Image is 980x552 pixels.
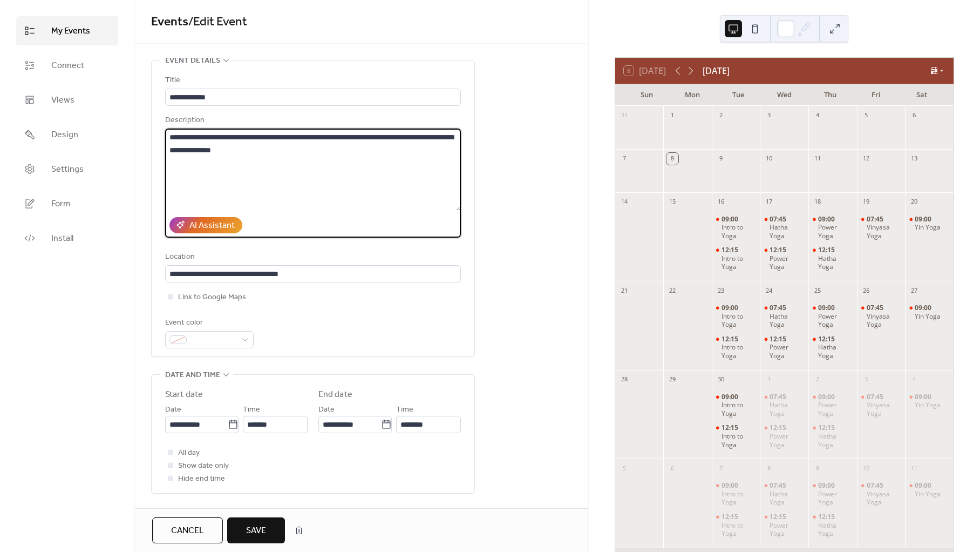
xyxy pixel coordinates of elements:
div: Vinyasa Yoga [857,304,906,329]
span: Settings [51,163,84,176]
span: 07:45 [770,393,788,401]
div: Intro to Yoga [712,423,760,449]
span: Cancel [171,524,204,537]
div: Yin Yoga [905,481,954,498]
span: Connect [51,59,84,72]
div: Thu [807,84,853,106]
div: 6 [666,462,678,474]
div: 10 [763,153,775,165]
div: Yin Yoga [915,312,941,321]
div: Tue [716,84,761,106]
div: Intro to Yoga [722,490,756,507]
span: Hide end time [178,473,225,486]
div: Power Yoga [770,521,804,538]
div: 16 [715,196,727,208]
div: 26 [860,285,872,297]
div: 2 [812,374,824,386]
span: 07:45 [867,304,885,312]
div: Event color [165,317,251,329]
div: Intro to Yoga [722,401,756,418]
div: Mon [670,84,716,106]
div: 20 [908,196,920,208]
div: Hatha Yoga [760,481,808,507]
span: 07:45 [770,215,788,224]
div: 4 [908,374,920,386]
div: 12 [860,153,872,165]
span: / Edit Event [188,10,247,34]
span: Event details [165,55,220,68]
div: Yin Yoga [915,223,941,232]
div: Intro to Yoga [712,335,760,360]
div: Intro to Yoga [722,254,756,271]
div: Intro to Yoga [722,343,756,360]
div: 29 [666,374,678,386]
div: Wed [761,84,807,106]
a: Events [151,10,188,34]
div: Yin Yoga [905,393,954,409]
div: 9 [715,153,727,165]
span: 12:15 [770,246,788,254]
a: Cancel [152,517,223,543]
div: 23 [715,285,727,297]
span: 09:00 [818,393,836,401]
a: Views [16,85,118,115]
div: 18 [812,196,824,208]
div: 17 [763,196,775,208]
button: Save [227,517,285,543]
span: Show date only [178,460,229,473]
div: Hatha Yoga [808,513,857,538]
div: 13 [908,153,920,165]
div: Power Yoga [808,304,857,329]
div: Power Yoga [770,254,804,271]
div: 28 [618,374,630,386]
div: Vinyasa Yoga [867,223,901,240]
div: Power Yoga [808,481,857,507]
div: 19 [860,196,872,208]
div: 1 [763,374,775,386]
span: 09:00 [722,393,740,401]
div: Sat [899,84,945,106]
div: Title [165,74,459,87]
span: Link to Google Maps [178,291,246,304]
span: 12:15 [770,335,788,344]
span: Time [396,403,413,416]
span: Date [165,403,181,416]
div: Hatha Yoga [818,432,853,449]
div: Hatha Yoga [760,215,808,240]
div: Hatha Yoga [770,401,804,418]
span: 09:00 [818,481,836,490]
div: 14 [618,196,630,208]
div: Power Yoga [760,335,808,360]
div: End date [318,388,352,401]
div: 22 [666,285,678,297]
div: 5 [860,110,872,122]
span: 07:45 [770,304,788,312]
div: Hatha Yoga [818,521,853,538]
div: 8 [763,462,775,474]
div: Vinyasa Yoga [867,312,901,329]
div: Hatha Yoga [818,343,853,360]
span: 12:15 [770,513,788,521]
div: Hatha Yoga [770,223,804,240]
span: 12:15 [770,423,788,432]
span: 09:00 [915,215,933,224]
div: Start date [165,388,203,401]
button: AI Assistant [169,217,242,233]
div: 2 [715,110,727,122]
div: Hatha Yoga [770,490,804,507]
div: 24 [763,285,775,297]
div: Vinyasa Yoga [867,401,901,418]
a: Design [16,120,118,149]
a: Settings [16,154,118,184]
span: Save [246,524,266,537]
div: Sun [624,84,670,106]
div: 8 [666,153,678,165]
span: My Events [51,25,90,38]
div: 11 [908,462,920,474]
span: Design [51,129,78,142]
div: Power Yoga [808,215,857,240]
span: 12:15 [722,513,740,521]
div: Vinyasa Yoga [857,215,906,240]
div: Vinyasa Yoga [857,393,906,418]
div: 3 [763,110,775,122]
